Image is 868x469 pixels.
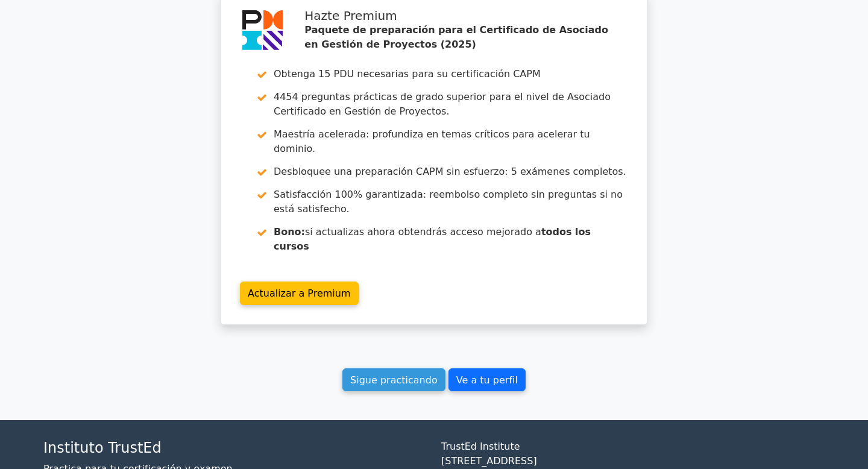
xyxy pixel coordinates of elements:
[342,368,445,392] a: Sigue practicando
[448,368,526,392] a: Ve a tu perfil
[350,374,438,385] font: Sigue practicando
[441,455,537,467] font: [STREET_ADDRESS]
[43,439,162,456] font: Instituto TrustEd
[441,441,520,452] font: TrustEd Institute
[456,374,518,385] font: Ve a tu perfil
[240,282,359,305] a: Actualizar a Premium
